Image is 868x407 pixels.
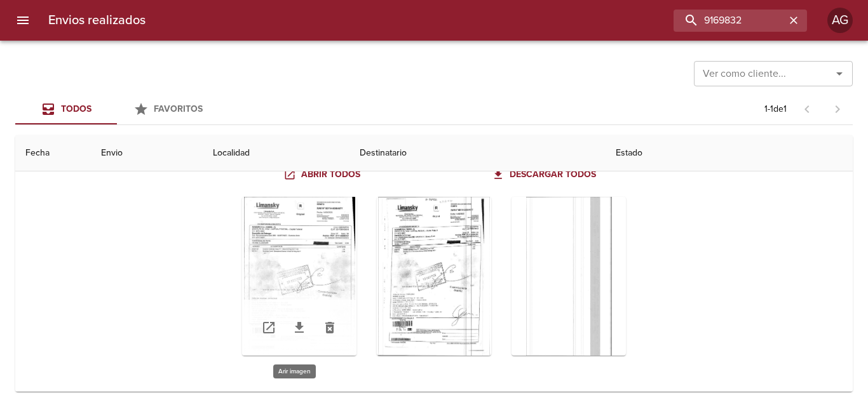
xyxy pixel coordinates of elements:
[203,135,349,171] th: Localidad
[494,167,596,183] span: Descargar todos
[377,197,491,356] div: Arir imagen
[764,103,787,116] p: 1 - 1 de 1
[827,8,853,33] div: Abrir información de usuario
[15,94,219,124] div: Tabs Envios
[154,103,203,114] span: Favoritos
[489,163,601,187] a: Descargar todos
[284,312,315,343] a: Descargar
[349,135,605,171] th: Destinatario
[792,102,822,115] span: Pagina anterior
[61,103,92,114] span: Todos
[674,10,785,32] input: buscar
[831,65,848,83] button: Abrir
[91,135,203,171] th: Envio
[822,94,853,124] span: Pagina siguiente
[15,10,853,392] table: Tabla de envíos del cliente
[8,5,38,36] button: menu
[606,135,853,171] th: Estado
[315,312,345,343] button: Eliminar
[48,10,146,30] h6: Envios realizados
[286,167,360,183] span: Abrir todos
[254,312,284,343] a: Abrir
[512,197,626,356] div: Arir imagen
[281,163,365,187] a: Abrir todos
[15,135,91,171] th: Fecha
[827,8,853,33] div: AG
